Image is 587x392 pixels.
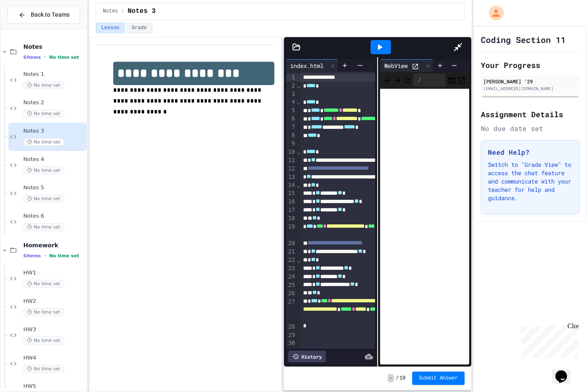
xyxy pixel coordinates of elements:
div: 10 [286,148,296,156]
span: Back [383,75,392,85]
span: 10 [400,375,405,382]
div: 22 [286,256,296,264]
span: Submit Answer [419,375,458,382]
div: 8 [286,131,296,140]
div: No due date set [481,123,580,133]
div: History [288,351,326,362]
div: 23 [286,264,296,273]
span: Fold line [296,148,301,155]
span: Homework [23,241,85,249]
div: 28 [286,323,296,331]
div: 9 [286,140,296,148]
span: HW1 [23,269,85,276]
div: 25 [286,281,296,289]
div: 24 [286,273,296,281]
div: [PERSON_NAME] '29 [483,78,577,85]
button: Lesson [96,23,124,33]
div: 14 [286,181,296,189]
div: 15 [286,189,296,198]
div: 20 [286,239,296,248]
span: No time set [23,195,64,203]
button: Submit Answer [412,372,465,385]
span: No time set [23,308,64,316]
span: Notes 4 [23,156,85,163]
span: No time set [49,253,79,259]
button: Console [448,75,456,85]
div: 16 [286,198,296,206]
span: • [44,252,46,259]
button: Grade [127,23,152,33]
span: Notes [103,8,118,15]
span: Notes 2 [23,99,85,106]
div: 31 [286,347,296,356]
span: Fold line [296,257,301,264]
div: WebView [380,59,433,72]
div: 11 [286,156,296,165]
div: 7 [286,123,296,131]
iframe: Web Preview [380,89,469,365]
span: No time set [23,138,64,146]
span: Fold line [296,98,301,105]
span: No time set [23,337,64,344]
span: / [121,8,124,15]
span: Forward [393,75,402,85]
div: My Account [480,3,506,23]
span: / [395,375,398,382]
p: Switch to "Grade View" to access the chat feature and communicate with your teacher for help and ... [488,161,572,202]
iframe: chat widget [552,359,579,384]
div: 19 [286,223,296,239]
span: Notes 6 [23,213,85,220]
span: Notes 3 [23,128,85,135]
h3: Need Help? [488,147,572,157]
div: 26 [286,289,296,298]
div: 1 [286,73,296,82]
iframe: chat widget [518,322,579,358]
span: No time set [49,55,79,60]
div: WebView [380,61,412,70]
div: / [413,73,446,87]
h1: Coding Section 11 [481,34,566,45]
span: Fold line [296,82,301,89]
div: 18 [286,214,296,223]
div: 21 [286,248,296,256]
span: Notes 3 [128,6,156,16]
span: No time set [23,365,64,373]
span: No time set [23,280,64,288]
span: Back to Teams [31,10,70,19]
span: No time set [23,81,64,89]
span: Notes [23,43,85,50]
div: 6 [286,115,296,123]
span: 6 items [23,253,41,259]
div: 4 [286,98,296,106]
span: - [388,374,394,382]
span: Fold line [296,182,301,188]
span: No time set [23,110,64,118]
h2: Assignment Details [481,108,580,120]
button: Refresh [403,75,412,85]
span: HW2 [23,298,85,305]
span: • [44,54,46,60]
span: 6 items [23,55,41,60]
span: HW5 [23,383,85,390]
span: Notes 1 [23,71,85,78]
div: 2 [286,82,296,90]
div: 3 [286,90,296,98]
div: [EMAIL_ADDRESS][DOMAIN_NAME] [483,85,577,92]
div: 12 [286,165,296,173]
div: Chat with us now!Close [3,3,57,53]
div: 5 [286,106,296,115]
span: HW4 [23,354,85,362]
div: index.html [286,59,338,72]
button: Back to Teams [7,6,80,24]
button: Open in new tab [458,75,466,85]
span: No time set [23,166,64,174]
span: Notes 5 [23,184,85,191]
div: 30 [286,339,296,347]
div: 17 [286,206,296,214]
h2: Your Progress [481,59,580,71]
span: No time set [23,223,64,231]
div: 13 [286,173,296,181]
div: 29 [286,331,296,339]
div: index.html [286,61,328,70]
div: 27 [286,298,296,323]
